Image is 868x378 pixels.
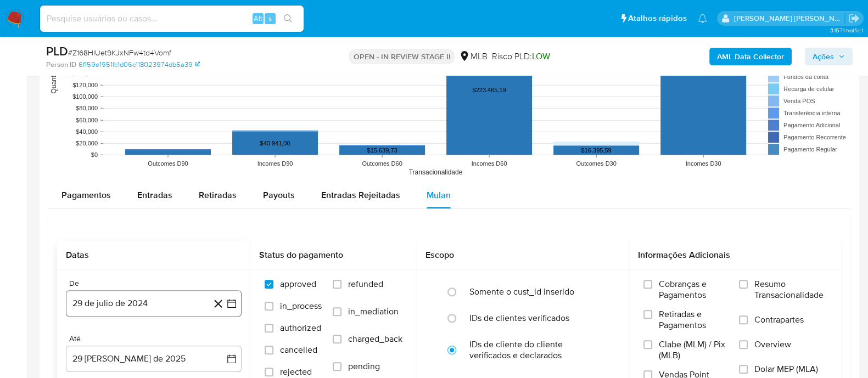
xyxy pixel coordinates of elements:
[68,47,171,58] span: # Z168HlUet9KJxNFw4td4Vomf
[79,60,200,70] a: 6f159e1951fc1d06c118023974db5a39
[698,14,707,23] a: Notificações
[805,48,853,65] button: Ações
[734,13,845,24] p: alessandra.barbosa@mercadopago.com
[349,49,455,64] p: OPEN - IN REVIEW STAGE II
[628,13,687,24] span: Atalhos rápidos
[813,48,834,65] span: Ações
[254,13,262,24] span: Alt
[459,50,487,63] div: MLB
[40,12,304,26] input: Pesquise usuários ou casos...
[46,42,68,60] b: PLD
[46,60,76,70] b: Person ID
[268,13,272,24] span: s
[491,50,550,63] span: Risco PLD:
[531,50,550,63] span: LOW
[277,11,299,26] button: search-icon
[848,13,860,24] a: Sair
[709,48,792,65] button: AML Data Collector
[717,48,784,65] b: AML Data Collector
[830,26,863,35] span: 3.157.1-hotfix-1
